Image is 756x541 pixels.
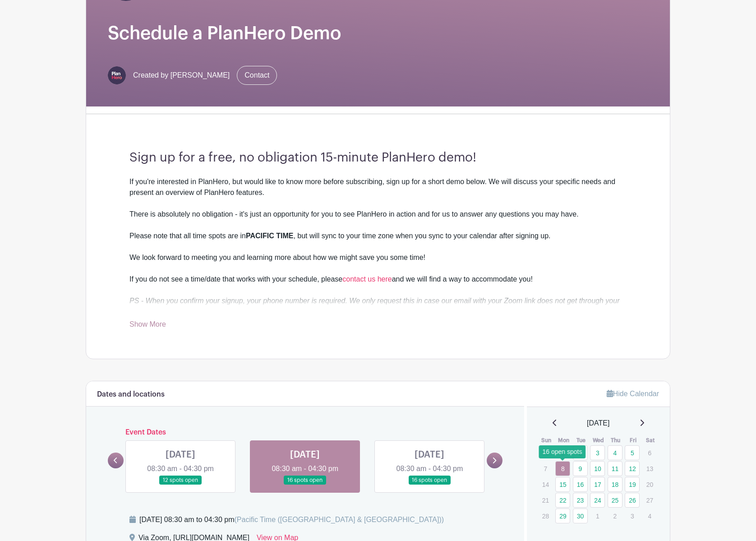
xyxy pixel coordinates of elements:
a: 22 [555,493,570,508]
a: 4 [608,445,622,460]
div: 16 open spots [539,445,586,458]
h6: Event Dates [124,428,487,437]
a: 15 [555,477,570,492]
p: 28 [538,509,553,523]
p: 31 [538,446,553,460]
a: 26 [625,493,640,508]
th: Thu [607,436,625,445]
a: 17 [590,477,605,492]
p: 4 [642,509,657,523]
p: 2 [608,509,622,523]
a: 24 [590,493,605,508]
p: 27 [642,493,657,507]
a: 12 [625,461,640,476]
a: contact us here [342,275,392,283]
a: 11 [608,461,622,476]
p: 13 [642,462,657,476]
a: Show More [129,320,166,332]
span: (Pacific Time ([GEOGRAPHIC_DATA] & [GEOGRAPHIC_DATA])) [234,516,444,523]
a: Contact [237,66,277,85]
h1: Schedule a PlanHero Demo [108,23,648,44]
a: 5 [625,445,640,460]
th: Mon [555,436,572,445]
p: 7 [538,462,553,476]
a: 18 [608,477,622,492]
th: Sat [642,436,659,445]
th: Tue [572,436,590,445]
a: 9 [573,461,588,476]
p: 21 [538,493,553,507]
span: Created by [PERSON_NAME] [133,70,230,81]
th: Fri [624,436,642,445]
em: PS - When you confirm your signup, your phone number is required. We only request this in case ou... [129,297,619,315]
a: 25 [608,493,622,508]
p: 6 [642,446,657,460]
a: Hide Calendar [607,390,659,398]
a: 29 [555,509,570,523]
th: Sun [538,436,555,445]
a: 16 [573,477,588,492]
div: If you're interested in PlanHero, but would like to know more before subscribing, sign up for a s... [129,176,627,317]
strong: PACIFIC TIME [246,232,293,240]
p: 20 [642,477,657,491]
a: 3 [590,445,605,460]
a: 19 [625,477,640,492]
p: 14 [538,477,553,491]
a: 30 [573,509,588,523]
th: Wed [590,436,607,445]
p: 3 [625,509,640,523]
div: [DATE] 08:30 am to 04:30 pm [139,514,444,525]
span: [DATE] [587,418,609,429]
a: 23 [573,493,588,508]
h6: Dates and locations [97,390,165,399]
img: PH-Logo-Circle-Centered-Purple.jpg [108,66,126,84]
h3: Sign up for a free, no obligation 15-minute PlanHero demo! [129,150,627,166]
p: 1 [590,509,605,523]
a: 10 [590,461,605,476]
a: 8 [555,461,570,476]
